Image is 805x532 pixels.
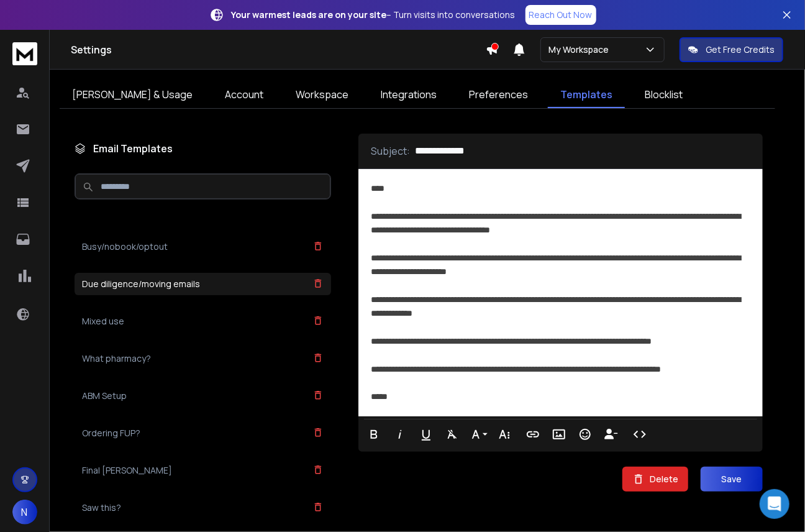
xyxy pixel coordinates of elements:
button: N [12,500,37,525]
h3: Mixed use [82,315,124,328]
a: Reach Out Now [525,5,596,25]
strong: Your warmest leads are on your site [232,9,387,21]
h3: What pharmacy? [82,352,151,365]
p: Reach Out Now [529,9,593,21]
h3: Final [PERSON_NAME] [82,464,172,477]
button: Insert Link (⌘K) [521,422,545,447]
button: Emoticons [573,422,597,447]
h3: Ordering FUP? [82,427,140,439]
img: logo [12,42,37,65]
h3: Busy/nobook/optout [82,241,168,253]
h3: Due diligence/moving emails [82,278,200,290]
button: Save [701,467,763,492]
a: Account [212,82,276,108]
button: Font Family [466,422,490,447]
button: Get Free Credits [680,37,783,62]
a: Preferences [457,82,540,108]
p: My Workspace [548,44,614,56]
p: – Turn visits into conversations [232,9,516,21]
button: Clear Formatting [440,422,464,447]
div: Open Intercom Messenger [760,489,789,519]
h1: Email Templates [75,141,331,156]
p: Subject: [371,144,410,158]
button: More Text [493,422,516,447]
a: Workspace [283,82,361,108]
button: Italic (⌘I) [388,422,412,447]
a: Integrations [368,82,449,108]
h3: Saw this? [82,502,121,514]
button: Insert Unsubscribe Link [599,422,623,447]
button: Code View [628,422,652,447]
button: Insert Image (⌘P) [547,422,571,447]
button: Bold (⌘B) [362,422,386,447]
p: Get Free Credits [706,44,775,56]
a: [PERSON_NAME] & Usage [60,82,205,108]
a: Blocklist [632,82,695,108]
button: Underline (⌘U) [414,422,438,447]
h1: Settings [71,42,486,57]
h3: ABM Setup [82,390,127,402]
button: Delete [622,467,688,492]
a: Templates [548,82,625,108]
